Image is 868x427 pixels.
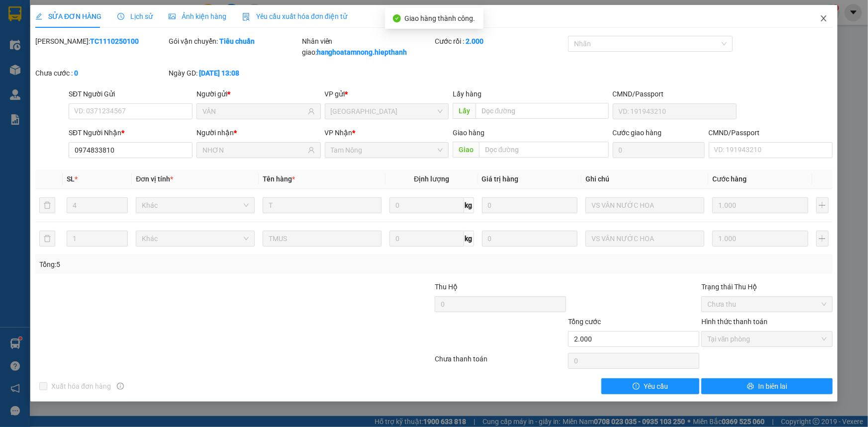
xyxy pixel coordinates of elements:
span: kg [464,231,474,247]
div: Người nhận [196,127,320,138]
span: user [308,147,315,154]
div: Người gửi [196,88,320,99]
span: check-circle [393,14,401,22]
button: exclamation-circleYêu cầu [601,378,699,394]
div: VP gửi [325,88,449,99]
span: Chưa thu [707,297,827,312]
span: user [308,108,315,115]
span: picture [169,13,176,20]
span: close [820,14,828,22]
span: Tại văn phòng [707,332,827,346]
div: SĐT Người Gửi [69,88,193,99]
span: Thu Hộ [435,283,458,291]
input: Ghi Chú [585,197,704,213]
div: Gói vận chuyển: [169,36,300,47]
input: Tên người nhận [202,145,305,156]
b: [DATE] 13:08 [199,69,239,77]
span: Đơn vị tính [136,175,173,183]
span: edit [35,13,42,20]
div: SĐT Người Nhận [69,127,193,138]
span: SỬA ĐƠN HÀNG [35,12,101,20]
b: hanghoatamnong.hiepthanh [317,48,407,56]
input: VD: Bàn, Ghế [263,231,382,247]
div: CMND/Passport [613,88,737,99]
span: Tân Châu [331,104,443,119]
span: Xuất hóa đơn hàng [47,381,115,392]
span: SL [67,175,75,183]
span: Lấy hàng [453,90,482,98]
div: Trạng thái Thu Hộ [701,281,833,292]
div: [PERSON_NAME]: [35,36,167,47]
img: icon [242,13,250,21]
span: VP Nhận [325,129,353,137]
span: Yêu cầu [644,381,668,392]
div: Tổng: 5 [39,259,335,270]
b: 2.000 [466,37,483,45]
input: 0 [482,231,578,247]
input: 0 [712,231,808,247]
span: Lấy [453,103,476,119]
input: 0 [482,197,578,213]
button: delete [39,231,55,247]
button: printerIn biên lai [701,378,833,394]
span: In biên lai [758,381,787,392]
button: Close [810,5,838,33]
div: Nhân viên giao: [302,36,433,58]
span: Giá trị hàng [482,175,519,183]
input: Cước giao hàng [613,142,705,158]
span: Định lượng [414,175,449,183]
span: printer [747,383,754,391]
input: VD: Bàn, Ghế [263,197,382,213]
input: VD: 191943210 [613,103,737,119]
span: Tam Nông [331,143,443,158]
span: Khác [142,231,249,246]
input: Ghi Chú [585,231,704,247]
input: Tên người gửi [202,106,305,117]
span: Giao hàng [453,129,484,137]
button: plus [816,231,829,247]
span: Giao [453,142,479,158]
span: Ảnh kiện hàng [169,12,226,20]
b: Tiêu chuẩn [219,37,255,45]
button: delete [39,197,55,213]
span: exclamation-circle [633,383,640,391]
div: Cước rồi : [435,36,566,47]
div: Ngày GD: [169,68,300,79]
span: Lịch sử [117,12,153,20]
span: kg [464,197,474,213]
div: CMND/Passport [709,127,833,138]
button: plus [816,197,829,213]
th: Ghi chú [581,170,708,189]
span: clock-circle [117,13,124,20]
span: Khác [142,198,249,213]
input: Dọc đường [476,103,609,119]
span: Yêu cầu xuất hóa đơn điện tử [242,12,347,20]
input: Dọc đường [479,142,609,158]
label: Cước giao hàng [613,129,662,137]
div: Chưa cước : [35,68,167,79]
span: Cước hàng [712,175,747,183]
span: Tổng cước [568,318,601,326]
input: 0 [712,197,808,213]
div: Chưa thanh toán [434,353,568,371]
span: Giao hàng thành công. [405,14,476,22]
span: info-circle [117,383,124,390]
b: TC1110250100 [90,37,139,45]
label: Hình thức thanh toán [701,318,768,326]
b: 0 [74,69,78,77]
span: Tên hàng [263,175,295,183]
